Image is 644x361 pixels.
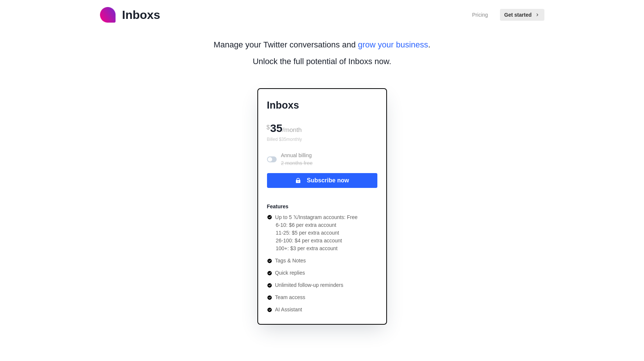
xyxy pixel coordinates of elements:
[500,9,544,21] button: Get started
[267,136,377,143] p: Billed $ 35 monthly
[267,119,377,136] div: 35
[100,6,160,24] a: logoInboxs
[358,40,428,49] span: grow your business
[283,126,302,133] span: /month
[472,11,488,19] a: Pricing
[267,173,377,188] button: Subscribe now
[267,203,288,211] p: Features
[100,7,116,23] img: logo
[253,55,391,67] p: Unlock the full potential of Inboxs now.
[276,229,358,237] li: 11-25: $5 per extra account
[281,159,313,167] p: 2 months free
[214,39,430,51] p: Manage your Twitter conversations and .
[267,124,270,130] span: $
[276,237,358,245] li: 26-100: $4 per extra account
[267,269,358,277] li: Quick replies
[122,6,160,24] p: Inboxs
[267,98,377,113] p: Inboxs
[276,245,358,252] li: 100+: $3 per extra account
[267,294,358,301] li: Team access
[275,213,358,221] p: Up to 5 𝕏/Instagram accounts: Free
[276,221,358,229] li: 6-10: $6 per extra account
[267,257,358,265] li: Tags & Notes
[267,281,358,289] li: Unlimited follow-up reminders
[267,306,358,314] li: AI Assistant
[281,152,313,167] p: Annual billing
